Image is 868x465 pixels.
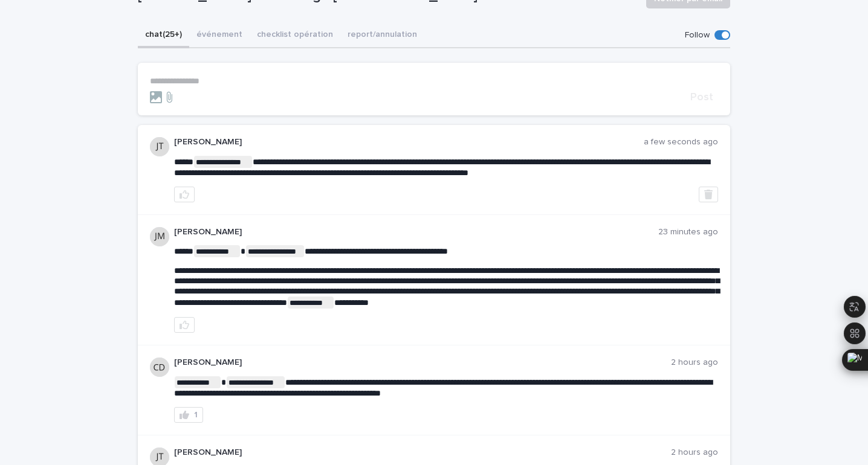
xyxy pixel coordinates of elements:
button: like this post [174,187,195,202]
p: [PERSON_NAME] [174,137,644,147]
p: Follow [685,30,710,40]
button: checklist opération [250,23,340,48]
p: [PERSON_NAME] [174,227,658,237]
button: Delete post [699,187,718,202]
p: 2 hours ago [671,358,718,368]
button: événement [189,23,250,48]
div: 1 [194,411,198,419]
button: 1 [174,407,203,423]
p: [PERSON_NAME] [174,447,671,458]
p: 2 hours ago [671,447,718,458]
button: chat (25+) [138,23,189,48]
p: a few seconds ago [644,137,718,147]
p: 23 minutes ago [658,227,718,237]
button: like this post [174,317,195,333]
span: Post [690,92,713,103]
button: report/annulation [340,23,424,48]
p: [PERSON_NAME] [174,358,671,368]
button: Post [685,92,718,103]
